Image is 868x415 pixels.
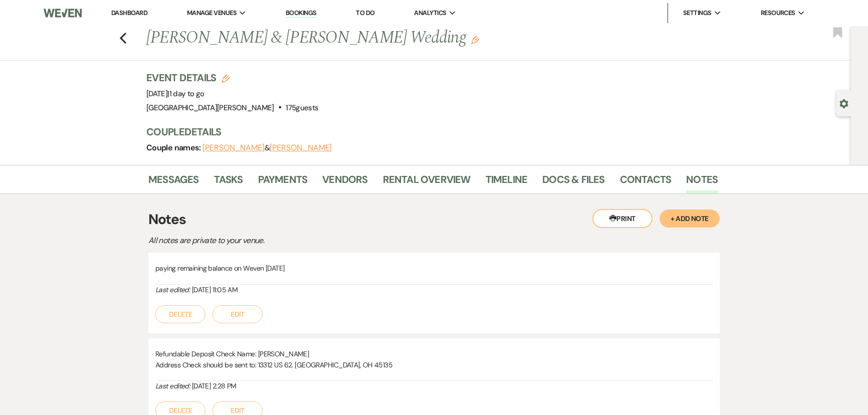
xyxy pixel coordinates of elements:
span: | [167,89,204,99]
span: Settings [683,8,712,18]
a: Vendors [322,171,367,193]
span: Analytics [414,8,446,18]
span: [GEOGRAPHIC_DATA][PERSON_NAME] [146,103,274,113]
div: [DATE] 11:05 AM [155,285,713,295]
a: Messages [148,171,199,193]
p: All notes are private to your venue. [148,234,499,247]
a: Bookings [286,9,317,18]
span: [PERSON_NAME] [258,349,309,358]
a: Notes [686,171,718,193]
h3: Notes [148,209,720,230]
a: Tasks [214,171,243,193]
a: Contacts [620,171,672,193]
span: 1 day to go [169,89,204,99]
a: Rental Overview [383,171,471,193]
span: Manage Venues [187,8,237,18]
button: Open lead details [839,98,848,108]
span: 13312 US 62. [GEOGRAPHIC_DATA], OH 45135 [258,360,393,369]
button: [PERSON_NAME] [202,144,265,152]
a: To Do [356,9,374,17]
span: Refundable Deposit Check Name: [155,349,256,358]
span: [DATE] [146,89,204,99]
i: Last edited: [155,285,190,294]
h3: Event Details [146,71,318,85]
h3: Couple Details [146,125,708,139]
span: 175 guests [286,103,318,113]
a: Timeline [486,171,528,193]
h1: [PERSON_NAME] & [PERSON_NAME] Wedding [146,26,595,50]
button: Delete [155,305,205,323]
button: Edit [471,35,479,44]
div: [DATE] 2:28 PM [155,381,713,391]
span: Resources [761,8,795,18]
a: Docs & Files [542,171,604,193]
p: paying remaining balance on Weven [DATE] [155,263,713,274]
a: Dashboard [111,9,147,17]
button: Edit [212,305,263,323]
span: & [202,143,332,153]
button: + Add Note [660,210,720,228]
img: Weven Logo [44,3,82,24]
span: Address Check should be sent to: [155,360,256,369]
a: Payments [258,171,308,193]
button: [PERSON_NAME] [270,144,332,152]
span: Couple names: [146,142,202,153]
i: Last edited: [155,381,190,390]
button: Print [592,209,653,228]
